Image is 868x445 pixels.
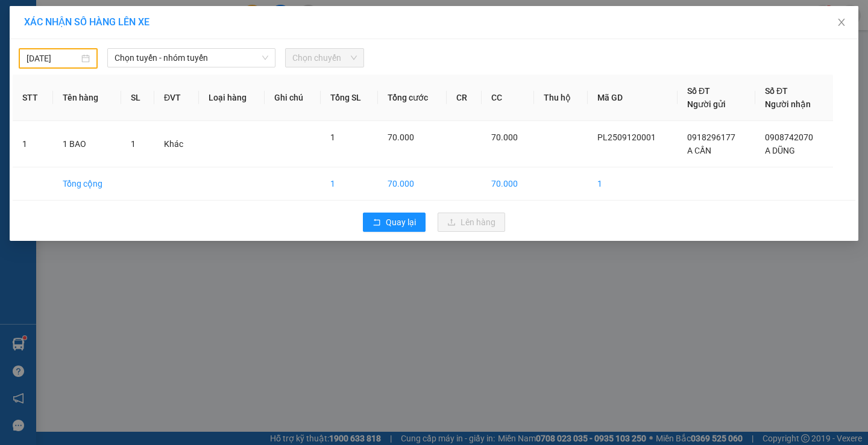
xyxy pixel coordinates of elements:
[687,99,726,109] span: Người gửi
[765,99,811,109] span: Người nhận
[330,132,335,142] span: 1
[292,49,357,67] span: Chọn chuyến
[24,16,149,28] span: XÁC NHẬN SỐ HÀNG LÊN XE
[27,52,79,65] input: 11/09/2025
[765,132,813,142] span: 0908742070
[438,213,505,232] button: uploadLên hàng
[447,75,482,121] th: CR
[321,75,379,121] th: Tổng SL
[121,75,154,121] th: SL
[687,146,711,155] span: A CẦN
[69,44,79,54] span: phone
[687,86,710,96] span: Số ĐT
[53,121,121,167] td: 1 BAO
[378,75,447,121] th: Tổng cước
[491,132,518,142] span: 70.000
[5,26,230,42] li: 85 [PERSON_NAME]
[154,121,199,167] td: Khác
[825,6,858,40] button: Close
[597,132,656,142] span: PL2509120001
[386,216,416,229] span: Quay lại
[321,167,379,201] td: 1
[765,146,795,155] span: A DŨNG
[687,132,735,142] span: 0918296177
[13,75,53,121] th: STT
[378,167,447,201] td: 70.000
[837,17,846,27] span: close
[53,167,121,201] td: Tổng cộng
[588,75,678,121] th: Mã GD
[5,75,163,95] b: GỬI : VP Phước Long
[482,75,535,121] th: CC
[534,75,588,121] th: Thu hộ
[69,29,79,39] span: environment
[265,75,320,121] th: Ghi chú
[388,132,414,142] span: 70.000
[363,213,426,232] button: rollbackQuay lại
[588,167,678,201] td: 1
[53,75,121,121] th: Tên hàng
[765,86,788,96] span: Số ĐT
[13,121,53,167] td: 1
[131,139,136,149] span: 1
[115,49,268,67] span: Chọn tuyến - nhóm tuyến
[199,75,265,121] th: Loại hàng
[154,75,199,121] th: ĐVT
[373,218,381,228] span: rollback
[5,42,230,57] li: 02839.63.63.63
[482,167,535,201] td: 70.000
[262,54,269,61] span: down
[69,8,171,23] b: [PERSON_NAME]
